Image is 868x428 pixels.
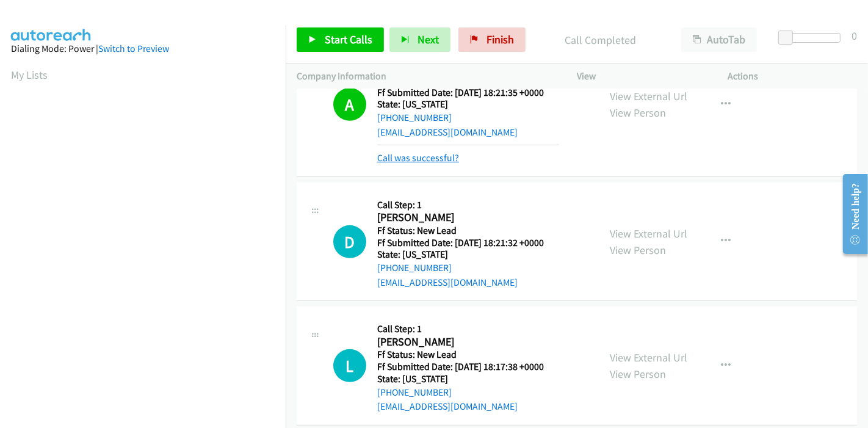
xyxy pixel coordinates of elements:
[784,33,841,43] div: Delay between calls (in seconds)
[377,361,544,373] h5: Ff Submitted Date: [DATE] 18:17:38 +0000
[681,27,757,52] button: AutoTab
[297,27,384,52] a: Start Calls
[377,401,518,412] a: [EMAIL_ADDRESS][DOMAIN_NAME]
[377,152,459,164] a: Call was successful?
[377,199,544,211] h5: Call Step: 1
[297,69,555,84] p: Company Information
[610,89,687,103] a: View External Url
[333,349,366,382] h1: L
[377,373,544,385] h5: State: [US_STATE]
[486,32,514,46] span: Finish
[833,165,868,263] iframe: Resource Center
[377,248,544,261] h5: State: [US_STATE]
[610,227,687,241] a: View External Url
[610,350,687,365] a: View External Url
[418,32,439,46] span: Next
[11,42,275,56] div: Dialing Mode: Power |
[377,87,559,99] h5: Ff Submitted Date: [DATE] 18:21:35 +0000
[377,277,518,288] a: [EMAIL_ADDRESS][DOMAIN_NAME]
[610,243,666,257] a: View Person
[377,323,544,335] h5: Call Step: 1
[577,69,706,84] p: View
[377,386,452,398] a: [PHONE_NUMBER]
[377,112,452,123] a: [PHONE_NUMBER]
[333,88,366,121] h1: A
[389,27,450,52] button: Next
[377,237,544,249] h5: Ff Submitted Date: [DATE] 18:21:32 +0000
[377,349,544,361] h5: Ff Status: New Lead
[458,27,526,52] a: Finish
[852,27,857,44] div: 0
[377,126,518,138] a: [EMAIL_ADDRESS][DOMAIN_NAME]
[377,211,544,225] h2: [PERSON_NAME]
[333,349,366,382] div: The call is yet to be attempted
[377,262,452,274] a: [PHONE_NUMBER]
[377,98,559,111] h5: State: [US_STATE]
[11,68,48,82] a: My Lists
[98,43,169,54] a: Switch to Preview
[377,335,544,349] h2: [PERSON_NAME]
[325,32,372,46] span: Start Calls
[377,225,544,237] h5: Ff Status: New Lead
[728,69,858,84] p: Actions
[333,225,366,258] h1: D
[333,225,366,258] div: The call is yet to be attempted
[610,367,666,381] a: View Person
[542,32,659,48] p: Call Completed
[610,106,666,120] a: View Person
